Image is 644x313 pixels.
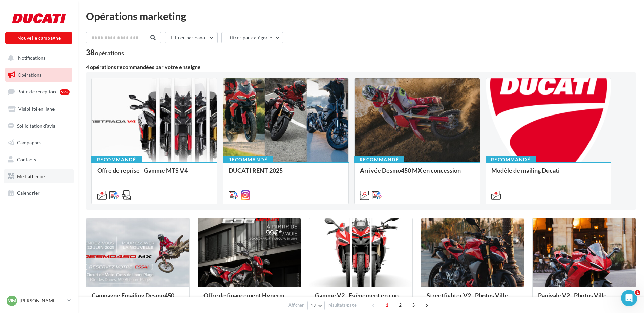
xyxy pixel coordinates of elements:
div: Recommandé [486,156,536,163]
span: Campagnes [17,140,41,145]
span: 1 [635,290,640,295]
div: Offre de financement Hypermotard 698 Mono [203,292,296,306]
div: Streetfighter V2 - Photos Ville [427,292,519,306]
div: Recommandé [354,156,404,163]
button: Nouvelle campagne [5,32,72,44]
span: Afficher [288,302,304,308]
div: Campagne Emailing Desmo450 Tour - Desmoland - 22 Juin [92,292,184,306]
span: résultats/page [328,302,357,308]
span: MM [7,297,16,304]
div: Modèle de mailing Ducati [491,167,606,181]
span: 2 [395,299,406,310]
div: 99+ [60,89,70,95]
span: Visibilité en ligne [18,106,55,112]
a: MM [PERSON_NAME] [5,294,72,307]
div: Opérations marketing [86,11,636,21]
a: Boîte de réception99+ [4,84,74,99]
p: [PERSON_NAME] [20,297,65,304]
button: 12 [307,301,325,310]
span: Médiathèque [17,173,45,179]
a: Campagnes [4,135,74,150]
button: Notifications [4,51,71,65]
button: Filtrer par catégorie [221,32,283,43]
a: Calendrier [4,186,74,200]
div: 38 [86,49,124,56]
a: Opérations [4,68,74,82]
span: 3 [408,299,419,310]
div: DUCATI RENT 2025 [229,167,343,181]
span: Contacts [17,156,36,162]
span: 12 [310,303,316,308]
div: Panigale V2 - Photos Ville [538,292,630,306]
div: opérations [95,50,124,56]
span: Calendrier [17,190,40,196]
div: Arrivée Desmo450 MX en concession [360,167,474,181]
iframe: Intercom live chat [621,290,637,306]
button: Filtrer par canal [165,32,218,43]
div: 4 opérations recommandées par votre enseigne [86,64,636,70]
div: Gamme V2 - Evènement en concession [315,292,407,306]
div: Recommandé [223,156,273,163]
span: Notifications [18,55,45,61]
span: Opérations [18,72,41,78]
span: 1 [382,299,392,310]
a: Contacts [4,152,74,167]
a: Sollicitation d'avis [4,119,74,133]
a: Visibilité en ligne [4,102,74,116]
span: Sollicitation d'avis [17,123,55,128]
div: Recommandé [91,156,142,163]
a: Médiathèque [4,169,74,184]
span: Boîte de réception [17,89,56,95]
div: Offre de reprise - Gamme MTS V4 [97,167,212,181]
